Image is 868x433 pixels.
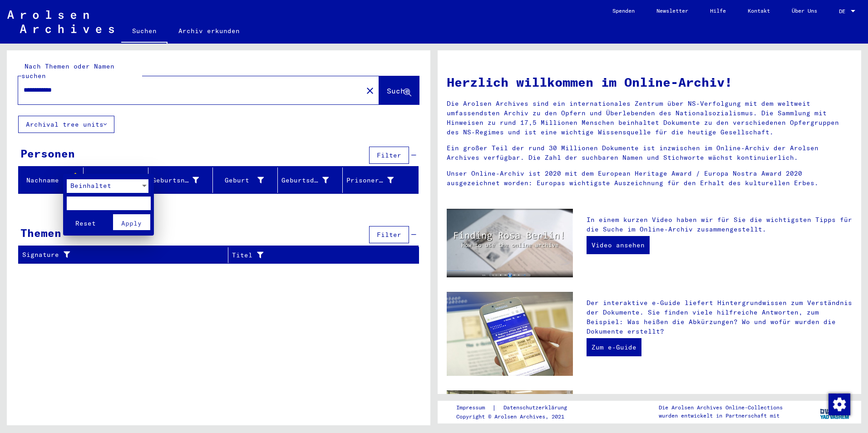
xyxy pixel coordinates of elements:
[828,393,850,415] div: Zustimmung ändern
[113,214,151,230] button: Apply
[75,219,96,227] span: Reset
[121,219,142,227] span: Apply
[70,182,111,190] span: Beinhaltet
[829,394,850,415] img: Zustimmung ändern
[67,214,104,230] button: Reset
